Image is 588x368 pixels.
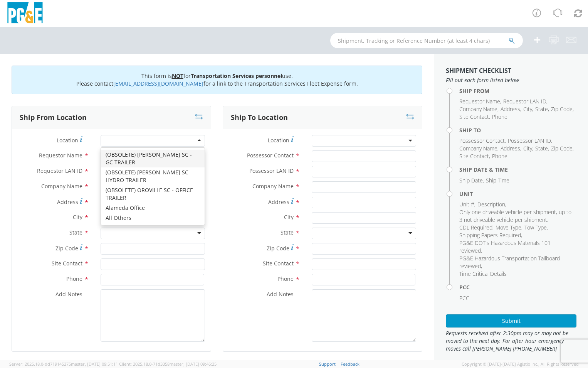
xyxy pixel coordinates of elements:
span: Phone [492,152,507,160]
span: Add Notes [267,290,294,298]
span: Client: 2025.18.0-71d3358 [119,361,217,367]
span: Address [501,105,520,113]
span: master, [DATE] 09:46:25 [170,361,217,367]
span: CDL Required [459,224,492,231]
div: (OBSOLETE) [PERSON_NAME] SC - GC TRAILER [101,150,205,167]
li: , [459,98,501,105]
div: Alameda Office [101,203,205,213]
span: Shipping Papers Required [459,231,521,239]
span: Phone [66,275,82,282]
button: Submit [446,314,576,327]
span: Location [57,137,78,144]
span: Time Critical Details [459,270,507,277]
div: All Others [101,213,205,223]
li: , [459,145,499,152]
span: Ship Date [459,177,483,184]
span: Move Type [496,224,521,231]
span: Requestor Name [39,152,82,159]
span: Company Name [459,145,497,152]
li: , [508,137,552,145]
span: Address [268,198,289,206]
li: , [459,113,490,121]
li: , [501,105,521,113]
li: , [523,145,533,152]
span: PG&E Hazardous Transportation Tailboard reviewed [459,255,560,270]
span: PG&E DOT's Hazardous Materials 101 reviewed [459,239,551,254]
span: Requestor LAN ID [37,167,82,174]
span: Phone [277,275,294,282]
li: , [459,224,494,231]
li: , [459,201,475,208]
input: Shipment, Tracking or Reference Number (at least 4 chars) [330,33,523,48]
div: Alpine Sub [101,223,205,233]
span: Requestor Name [459,98,500,105]
span: Possessor LAN ID [249,167,294,174]
span: Site Contact [263,260,294,267]
span: master, [DATE] 09:51:11 [71,361,118,367]
span: Copyright © [DATE]-[DATE] Agistix Inc., All Rights Reserved [462,361,579,367]
span: Possessor Contact [247,152,294,159]
li: , [459,208,575,224]
span: Description [477,201,505,208]
li: , [459,177,484,184]
li: , [535,105,549,113]
li: , [496,224,522,231]
div: (OBSOLETE) [PERSON_NAME] SC - HYDRO TRAILER [101,167,205,185]
span: Zip Code [551,145,573,152]
h4: Ship To [459,127,576,133]
span: Address [57,198,78,206]
span: Possessor Contact [459,137,505,144]
span: Company Name [459,105,497,113]
h3: Ship From Location [20,114,87,122]
span: Requestor LAN ID [503,98,546,105]
li: , [551,145,574,152]
span: Ship Time [486,177,509,184]
span: Location [268,137,289,144]
span: Site Contact [459,113,489,120]
a: [EMAIL_ADDRESS][DOMAIN_NAME] [113,80,203,87]
span: Phone [492,113,507,120]
span: Zip Code [551,105,573,113]
li: , [459,152,490,160]
li: , [459,255,575,270]
div: (OBSOLETE) OROVILLE SC - OFFICE TRAILER [101,185,205,203]
li: , [459,231,522,239]
span: Site Contact [52,260,82,267]
img: pge-logo-06675f144f4cfa6a6814.png [6,2,44,25]
span: State [69,229,82,236]
li: , [523,105,533,113]
span: Add Notes [55,290,82,298]
a: Feedback [341,361,360,367]
span: City [523,145,532,152]
li: , [524,224,548,231]
span: City [523,105,532,113]
span: City [284,213,294,221]
span: Possessor LAN ID [508,137,551,144]
span: State [281,229,294,236]
h4: Ship Date & Time [459,167,576,172]
h4: Unit [459,191,576,197]
span: Site Contact [459,152,489,160]
li: , [459,137,506,145]
span: Server: 2025.18.0-dd719145275 [9,361,118,367]
span: Company Name [41,182,82,190]
span: Address [501,145,520,152]
span: City [73,213,82,221]
h4: PCC [459,284,576,290]
span: Requests received after 2:30pm may or may not be moved to the next day. For after hour emergency ... [446,329,576,353]
li: , [535,145,549,152]
span: Only one driveable vehicle per shipment, up to 3 not driveable vehicle per shipment [459,208,571,223]
span: PCC [459,294,469,302]
span: Company Name [252,182,294,190]
h3: Ship To Location [231,114,288,122]
li: , [477,201,506,208]
h4: Ship From [459,88,576,94]
span: Zip Code [55,245,78,252]
b: Transportation Services personnel [191,72,282,79]
li: , [459,105,499,113]
li: , [459,239,575,255]
li: , [501,145,521,152]
span: Zip Code [267,245,289,252]
strong: Shipment Checklist [446,66,511,75]
li: , [551,105,574,113]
